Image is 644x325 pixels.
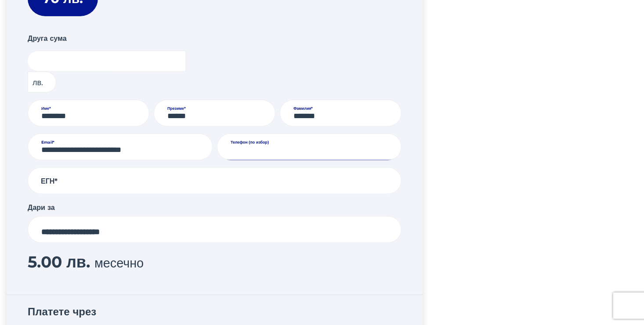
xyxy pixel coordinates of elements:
span: лв. [66,252,90,271]
span: лв. [28,72,56,93]
span: месечно [94,255,144,271]
label: Дари за [28,202,55,213]
label: Друга сума [28,33,67,45]
span: 5.00 [28,252,62,271]
h3: Платете чрез [28,306,402,322]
